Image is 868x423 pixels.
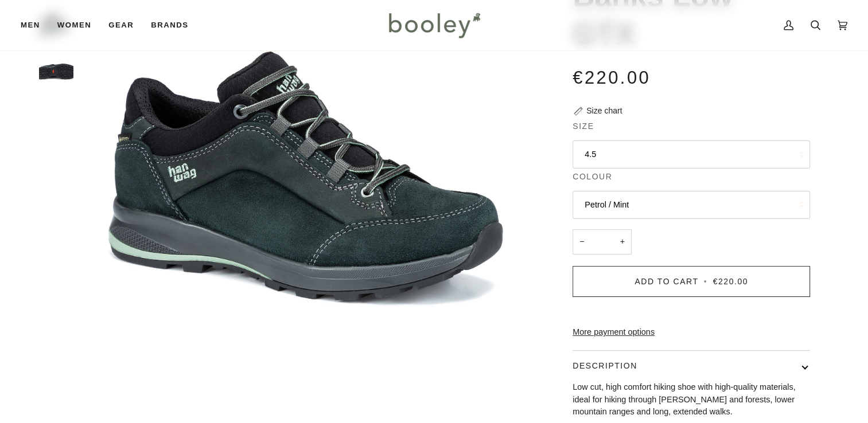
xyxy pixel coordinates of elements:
[635,277,698,286] span: Add to Cart
[108,19,134,31] span: Gear
[39,47,73,81] img: Hanwag Women's Banks Low GTX Petrol / Mint - Booley Galway
[573,171,612,183] span: Colour
[573,140,810,169] button: 4.5
[384,9,484,42] img: Booley
[573,191,810,219] button: Petrol / Mint
[573,381,810,418] p: Low cut, high comfort hiking shoe with high-quality materials, ideal for hiking through [PERSON_N...
[57,19,91,31] span: Women
[702,277,710,286] span: •
[573,229,591,255] button: −
[586,105,622,117] div: Size chart
[573,68,651,88] span: €220.00
[573,266,810,297] button: Add to Cart • €220.00
[613,229,632,255] button: +
[21,19,40,31] span: Men
[573,229,632,255] input: Quantity
[573,326,810,339] a: More payment options
[573,351,810,381] button: Description
[573,120,594,132] span: Size
[713,277,748,286] span: €220.00
[151,19,188,31] span: Brands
